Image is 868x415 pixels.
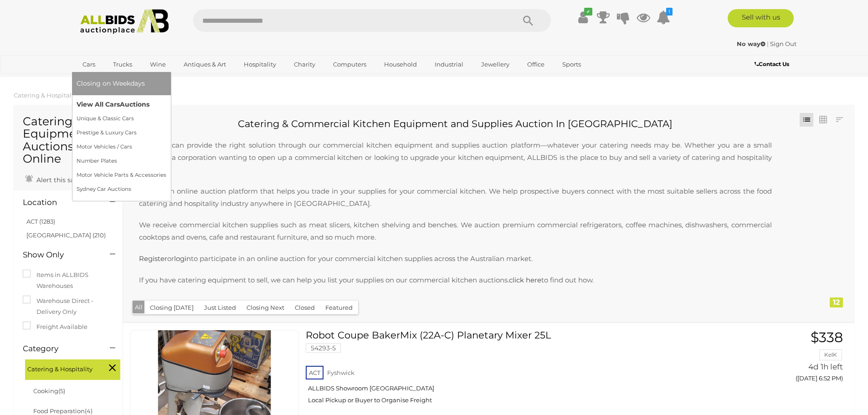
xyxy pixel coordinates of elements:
button: Just Listed [199,301,241,315]
button: Closed [289,301,320,315]
a: Sports [556,57,587,72]
a: Register [139,254,167,263]
i: 1 [666,8,673,15]
label: Freight Available [23,322,87,332]
p: or to participate in an online auction for your commercial kitchen supplies across the Australian... [130,252,781,265]
h2: Catering & Commercial Kitchen Equipment and Supplies Auction In [GEOGRAPHIC_DATA] [130,118,781,129]
button: All [133,301,145,314]
a: click here [509,276,541,284]
a: Charity [288,57,321,72]
div: 12 [830,297,843,307]
a: Catering & Hospitality [14,92,79,99]
span: $338 [811,329,843,346]
a: 1 [657,9,670,26]
a: Office [521,57,550,72]
a: ✔ [576,9,590,26]
h4: Category [23,344,96,353]
a: Alert this sale [23,172,82,186]
a: Computers [327,57,372,72]
button: Search [505,9,551,32]
button: Featured [320,301,358,315]
label: Warehouse Direct - Delivery Only [23,296,113,317]
a: No way [737,40,767,47]
a: Food Preparation(4) [33,407,92,415]
a: Robot Coupe BakerMix (22A-C) Planetary Mixer 25L 54293-5 ACT Fyshwick ALLBIDS Showroom [GEOGRAPHI... [313,330,725,411]
a: Jewellery [475,57,515,72]
i: ✔ [584,8,592,15]
button: Closing Next [241,301,290,315]
a: [GEOGRAPHIC_DATA] (210) [26,231,106,239]
button: Closing [DATE] [144,301,199,315]
h4: Location [23,198,96,207]
span: (5) [58,387,65,395]
label: Items in ALLBIDS Warehouses [23,270,113,291]
a: Cars [77,57,101,72]
a: ACT (1283) [26,218,55,225]
a: Sell with us [728,9,794,27]
p: If you have catering equipment to sell, we can help you list your supplies on our commercial kitc... [130,274,781,286]
a: $338 KelK 4d 1h left ([DATE] 6:52 PM) [740,330,845,387]
p: We receive commercial kitchen supplies such as meat slicers, kitchen shelving and benches. We auc... [130,219,781,243]
p: We are an online auction platform that helps you trade in your supplies for your commercial kitch... [130,185,781,210]
h4: Show Only [23,251,96,259]
a: Sign Out [770,40,796,47]
h1: Catering Equipment Auctions Online [23,115,113,165]
a: Contact Us [755,59,791,69]
span: Catering & Hospitality [27,362,96,374]
a: Cooking(5) [33,387,65,395]
p: ALLBIDS can provide the right solution through our commercial kitchen equipment and supplies auct... [130,130,781,176]
a: Trucks [107,57,138,72]
a: Wine [144,57,172,72]
a: Household [378,57,423,72]
a: Antiques & Art [178,57,232,72]
a: Industrial [429,57,469,72]
span: (4) [85,407,92,415]
span: | [767,40,769,47]
b: Contact Us [755,61,789,67]
img: Allbids.com.au [75,9,174,34]
strong: No way [737,40,765,47]
a: login [174,254,191,263]
a: Hospitality [238,57,282,72]
span: Alert this sale [34,176,80,184]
